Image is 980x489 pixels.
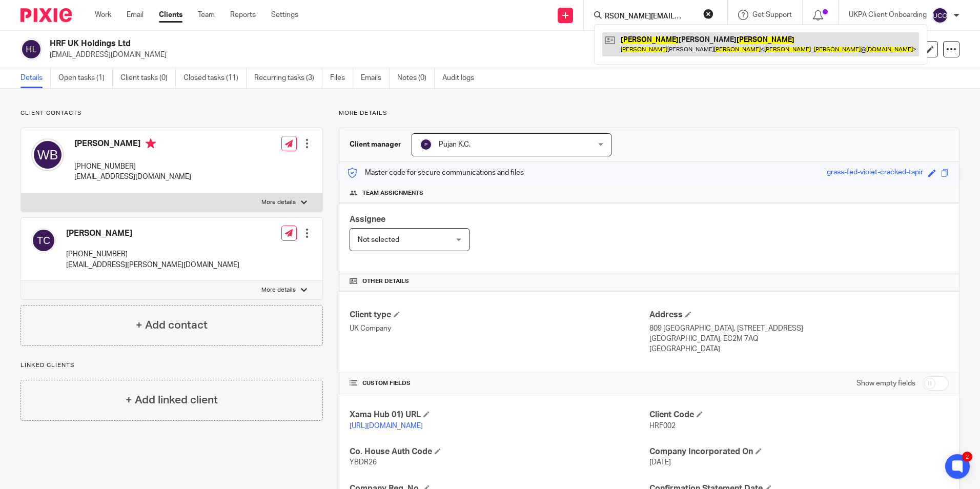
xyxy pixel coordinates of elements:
[358,236,399,243] span: Not selected
[849,10,927,20] p: UKPA Client Onboarding
[649,323,949,334] p: 809 [GEOGRAPHIC_DATA], [STREET_ADDRESS]
[21,361,323,370] p: Linked clients
[420,138,432,151] img: svg%3E
[271,10,298,20] a: Settings
[856,378,915,389] label: Show empty fields
[159,10,182,20] a: Clients
[649,334,949,344] p: [GEOGRAPHIC_DATA], EC2M 7AQ
[439,141,471,148] span: Pujan K.C.
[31,228,56,253] img: svg%3E
[442,68,482,88] a: Audit logs
[649,344,949,354] p: [GEOGRAPHIC_DATA]
[649,310,949,320] h4: Address
[146,138,156,149] i: Primary
[649,422,676,430] span: HRF002
[126,392,218,408] h4: + Add linked client
[350,379,649,388] h4: CUSTOM FIELDS
[361,68,390,88] a: Emails
[649,459,671,466] span: [DATE]
[230,10,256,20] a: Reports
[127,10,144,20] a: Email
[74,138,191,151] h4: [PERSON_NAME]
[66,228,239,239] h4: [PERSON_NAME]
[74,161,191,172] p: [PHONE_NUMBER]
[120,68,176,88] a: Client tasks (0)
[362,189,423,197] span: Team assignments
[350,215,385,223] span: Assignee
[74,172,191,182] p: [EMAIL_ADDRESS][DOMAIN_NAME]
[58,68,113,88] a: Open tasks (1)
[397,68,435,88] a: Notes (0)
[21,38,42,60] img: svg%3E
[66,260,239,270] p: [EMAIL_ADDRESS][PERSON_NAME][DOMAIN_NAME]
[50,38,666,49] h2: HRF UK Holdings Ltd
[261,198,296,207] p: More details
[254,68,322,88] a: Recurring tasks (3)
[66,249,239,259] p: [PHONE_NUMBER]
[347,168,524,178] p: Master code for secure communications and files
[31,138,64,171] img: svg%3E
[21,109,323,117] p: Client contacts
[339,109,959,117] p: More details
[752,11,792,18] span: Get Support
[330,68,353,88] a: Files
[703,9,713,19] button: Clear
[604,12,697,22] input: Search
[21,68,51,88] a: Details
[350,310,649,320] h4: Client type
[362,277,409,286] span: Other details
[932,7,948,24] img: svg%3E
[649,446,949,457] h4: Company Incorporated On
[350,459,377,466] span: YBDR26
[95,10,111,20] a: Work
[350,446,649,457] h4: Co. House Auth Code
[50,50,820,60] p: [EMAIL_ADDRESS][DOMAIN_NAME]
[136,317,208,333] h4: + Add contact
[649,410,949,420] h4: Client Code
[350,323,649,334] p: UK Company
[350,139,401,150] h3: Client manager
[21,8,72,22] img: Pixie
[350,422,423,430] a: [URL][DOMAIN_NAME]
[962,452,972,462] div: 2
[350,410,649,420] h4: Xama Hub 01) URL
[827,167,923,179] div: grass-fed-violet-cracked-tapir
[183,68,247,88] a: Closed tasks (11)
[198,10,215,20] a: Team
[261,286,296,294] p: More details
